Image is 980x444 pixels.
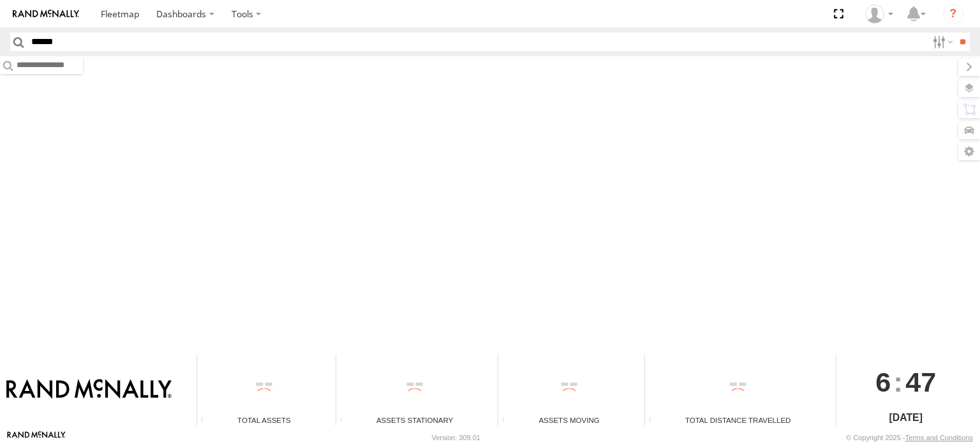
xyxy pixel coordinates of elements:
[197,416,216,425] div: Total number of Enabled Assets
[645,416,664,425] div: Total distance travelled by all assets within specified date range and applied filters
[336,415,493,425] div: Assets Stationary
[498,415,639,425] div: Assets Moving
[836,410,976,425] div: [DATE]
[6,379,172,401] img: Rand McNally
[846,434,973,441] div: © Copyright 2025 -
[645,415,831,425] div: Total Distance Travelled
[13,10,79,19] img: rand-logo.svg
[498,416,517,425] div: Total number of assets current in transit.
[875,355,891,410] span: 6
[432,434,480,441] div: Version: 309.01
[197,415,331,425] div: Total Assets
[836,355,976,410] div: :
[905,434,973,441] a: Terms and Conditions
[943,4,963,24] i: ?
[7,431,66,444] a: Visit our Website
[861,4,898,24] div: Jose Goitia
[905,355,936,410] span: 47
[928,33,955,51] label: Search Filter Options
[958,142,980,160] label: Map Settings
[336,416,355,425] div: Total number of assets current stationary.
